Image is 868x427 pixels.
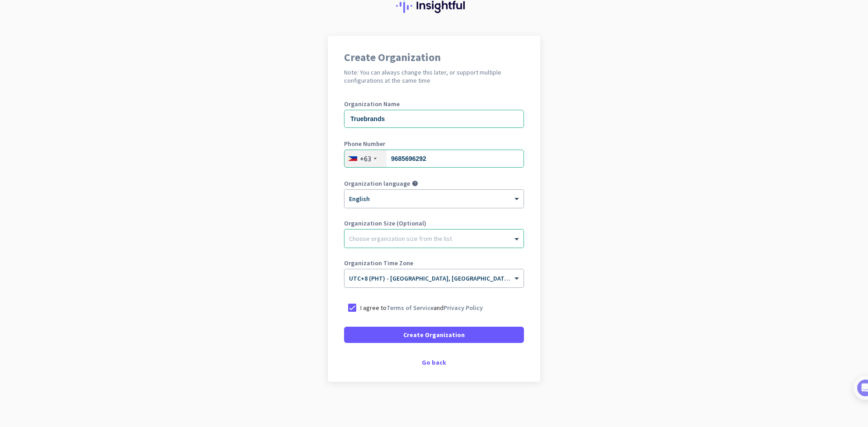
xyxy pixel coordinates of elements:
[344,68,524,84] h2: Note: You can always change this later, or support multiple configurations at the same time
[344,110,524,128] input: What is the name of your organization?
[403,330,465,339] span: Create Organization
[344,327,524,343] button: Create Organization
[360,154,371,163] div: +63
[344,359,524,366] div: Go back
[344,260,524,266] label: Organization Time Zone
[387,304,434,312] a: Terms of Service
[443,304,483,312] a: Privacy Policy
[344,180,410,187] label: Organization language
[344,52,524,63] h1: Create Organization
[412,180,418,187] i: help
[344,101,524,107] label: Organization Name
[344,220,524,226] label: Organization Size (Optional)
[344,141,524,147] label: Phone Number
[344,150,524,168] input: 2 3234 5678
[360,303,483,312] p: I agree to and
